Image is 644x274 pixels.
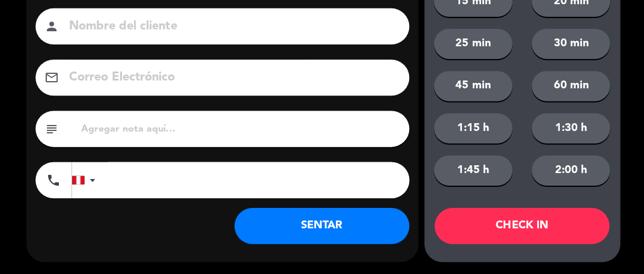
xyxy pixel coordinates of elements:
button: 1:45 h [433,156,511,186]
button: 60 min [530,72,608,102]
i: email [44,71,59,85]
i: subject [44,122,59,136]
input: Agregar nota aquí... [80,121,399,138]
i: phone [46,173,61,187]
i: person [44,20,59,34]
input: Nombre del cliente [68,17,392,38]
div: Peru (Perú): +51 [72,163,100,198]
button: SENTAR [234,208,408,244]
button: 1:30 h [530,114,608,144]
button: 1:15 h [433,114,511,144]
button: 45 min [433,72,511,102]
button: 2:00 h [530,156,608,186]
button: 30 min [530,29,608,59]
button: CHECK IN [433,208,607,244]
input: Correo Electrónico [68,68,392,89]
button: 25 min [433,29,511,59]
